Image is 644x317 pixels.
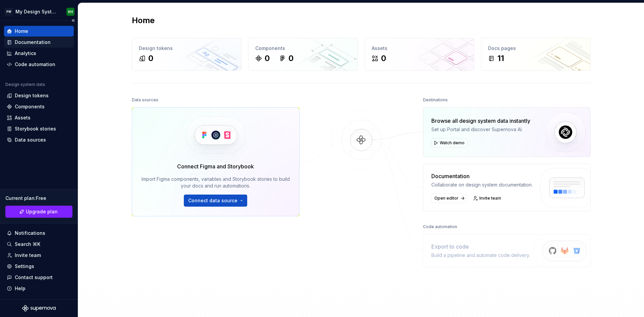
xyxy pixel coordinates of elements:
[248,38,358,71] a: Components00
[132,38,241,71] a: Design tokens0
[4,261,74,272] a: Settings
[4,90,74,101] a: Design tokens
[288,53,293,64] div: 0
[471,194,504,203] a: Invite team
[255,45,351,52] div: Components
[479,196,501,201] span: Invite team
[4,250,74,261] a: Invite team
[431,126,530,133] div: Set up Portal and discover Supernova AI.
[481,38,591,71] a: Docs pages11
[15,137,46,143] div: Data sources
[431,194,467,203] a: Open editor
[5,195,72,202] div: Current plan : Free
[4,239,74,250] button: Search ⌘K
[132,95,158,105] div: Data sources
[15,8,58,15] div: My Design System
[431,117,530,125] div: Browse all design system data instantly
[265,53,270,64] div: 0
[5,82,45,87] div: Design system data
[15,103,45,110] div: Components
[15,252,41,259] div: Invite team
[15,285,25,292] div: Help
[184,195,247,207] button: Connect data source
[139,45,234,52] div: Design tokens
[4,37,74,48] a: Documentation
[5,206,72,218] a: Upgrade plan
[15,61,55,68] div: Code automation
[365,38,474,71] a: Assets0
[4,101,74,112] a: Components
[4,135,74,145] a: Data sources
[4,26,74,37] a: Home
[68,9,73,14] div: KH
[431,243,530,251] div: Export to code
[15,39,51,46] div: Documentation
[15,241,40,248] div: Search ⌘K
[15,92,49,99] div: Design tokens
[431,138,468,148] button: Watch demo
[15,230,45,236] div: Notifications
[423,95,448,105] div: Destinations
[68,16,78,25] button: Collapse sidebar
[26,208,58,215] span: Upgrade plan
[4,228,74,239] button: Notifications
[431,172,533,180] div: Documentation
[488,45,584,52] div: Docs pages
[497,53,504,64] div: 11
[4,48,74,59] a: Analytics
[148,53,153,64] div: 0
[434,196,459,201] span: Open editor
[372,45,467,52] div: Assets
[177,162,254,170] div: Connect Figma and Storybook
[1,4,76,19] button: PWMy Design SystemKH
[431,181,533,188] div: Collaborate on design system documentation.
[142,176,290,189] div: Import Figma components, variables and Storybook stories to build your docs and run automations.
[431,252,530,259] div: Build a pipeline and automate code delivery.
[4,59,74,70] a: Code automation
[4,272,74,283] button: Contact support
[440,140,465,146] span: Watch demo
[15,114,31,121] div: Assets
[188,197,237,204] span: Connect data source
[15,50,36,57] div: Analytics
[381,53,386,64] div: 0
[22,305,56,312] svg: Supernova Logo
[132,15,155,26] h2: Home
[4,123,74,134] a: Storybook stories
[15,274,53,281] div: Contact support
[423,222,457,231] div: Code automation
[15,125,56,132] div: Storybook stories
[4,283,74,294] button: Help
[4,112,74,123] a: Assets
[5,8,13,16] div: PW
[15,263,34,270] div: Settings
[15,28,28,35] div: Home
